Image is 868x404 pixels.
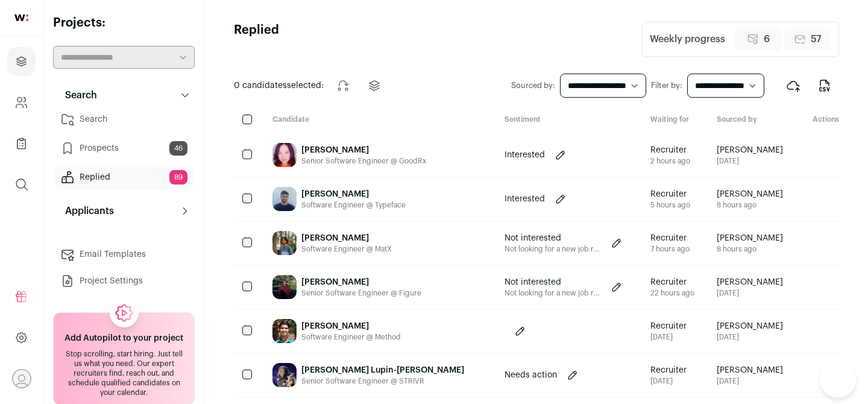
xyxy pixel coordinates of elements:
img: 3b458451b32e53dc91d6419f04ffbc29b0af8d4d093b36a0fc37683aefba9e85.jpg [272,231,297,255]
p: Interested [505,149,545,161]
p: Not looking for a new job right now [505,244,601,254]
p: Applicants [58,204,114,218]
img: 9cbd543f8da8f2f7d70661b482852ee4836e8d0fc2ea699463c1db60d16fbe9b.jpg [272,363,297,387]
a: Company and ATS Settings [7,88,36,117]
div: Candidate [263,115,495,126]
div: [PERSON_NAME] [301,320,401,332]
span: [PERSON_NAME] [717,232,783,244]
span: Recruiter [650,144,690,156]
span: 89 [169,170,187,185]
span: 8 hours ago [717,244,783,254]
div: 5 hours ago [650,200,690,210]
span: Recruiter [650,188,690,200]
span: [DATE] [717,376,783,386]
label: Sourced by: [511,81,555,90]
div: Software Engineer @ Method [301,332,401,342]
div: 2 hours ago [650,156,690,166]
label: Filter by: [651,81,682,90]
button: Export to CSV [810,71,839,100]
span: [PERSON_NAME] [717,188,783,200]
span: selected: [234,80,324,92]
div: [DATE] [650,376,687,386]
div: Software Engineer @ MatX [301,244,392,254]
span: 57 [811,32,822,46]
p: Not looking for a new job right now [505,288,601,298]
div: Senior Software Engineer @ Figure [301,288,421,298]
div: Senior Software Engineer @ STRIVR [301,376,464,386]
button: Applicants [53,199,195,223]
div: Sourced by [707,115,796,126]
img: 0c15f6b5ea5343731c04819af41ee2e479a34a0865db811de174d1b3a05bf6ae [272,319,297,343]
a: Email Templates [53,242,195,267]
button: Search [53,83,195,107]
div: [PERSON_NAME] [301,188,406,200]
div: 22 hours ago [650,288,694,298]
p: Search [58,88,97,103]
button: Open dropdown [12,369,31,388]
div: Senior Software Engineer @ GoodRx [301,156,426,166]
a: Search [53,107,195,131]
h2: Projects: [53,14,195,31]
iframe: Help Scout Beacon - Open [820,362,856,398]
div: Waiting for [641,115,707,126]
h2: Add Autopilot to your project [64,332,183,344]
a: Prospects46 [53,136,195,160]
div: [PERSON_NAME] [301,232,392,244]
div: [PERSON_NAME] [301,276,421,288]
div: Stop scrolling, start hiring. Just tell us what you need. Our expert recruiters find, reach out, ... [61,349,187,397]
a: Replied89 [53,165,195,189]
div: [PERSON_NAME] [301,144,426,156]
span: [PERSON_NAME] [717,276,783,288]
img: wellfound-shorthand-0d5821cbd27db2630d0214b213865d53afaa358527fdda9d0ea32b1df1b89c2c.svg [14,14,28,21]
span: Recruiter [650,232,690,244]
div: Software Engineer @ Typeface [301,200,406,210]
div: 7 hours ago [650,244,690,254]
div: Actions [796,115,839,126]
p: Needs action [505,369,557,381]
a: Project Settings [53,269,195,293]
div: Sentiment [495,115,640,126]
span: Recruiter [650,364,687,376]
span: [PERSON_NAME] [717,144,783,156]
div: Weekly progress [650,32,725,46]
span: 6 [764,32,770,46]
span: Recruiter [650,276,694,288]
span: [DATE] [717,332,783,342]
span: [DATE] [717,288,783,298]
img: 0f6c3e119847a527383d2f1063fa38f7bcad8a02fe9720c7ba65ef70d01c4d94 [272,143,297,167]
span: Recruiter [650,320,687,332]
span: 8 hours ago [717,200,783,210]
span: [PERSON_NAME] [717,364,783,376]
a: Projects [7,47,36,76]
span: 0 candidates [234,81,287,90]
span: [PERSON_NAME] [717,320,783,332]
button: Export to ATS [779,71,808,100]
p: Not interested [505,276,601,288]
span: 46 [169,141,187,156]
p: Not interested [505,232,601,244]
div: [DATE] [650,332,687,342]
a: Company Lists [7,129,36,158]
p: Interested [505,193,545,205]
span: [DATE] [717,156,783,166]
div: [PERSON_NAME] Lupin-[PERSON_NAME] [301,364,464,376]
img: b46383aa27d0f0d2c3ded663dadab8b5397b68c7b8b22f1b19e178cb10a27c35 [272,187,297,211]
img: 7d5103adbe68659fafb95515342278b1a35fc07a253310ab74cfc07b56bf4821.jpg [272,275,297,299]
h1: Replied [234,22,279,57]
